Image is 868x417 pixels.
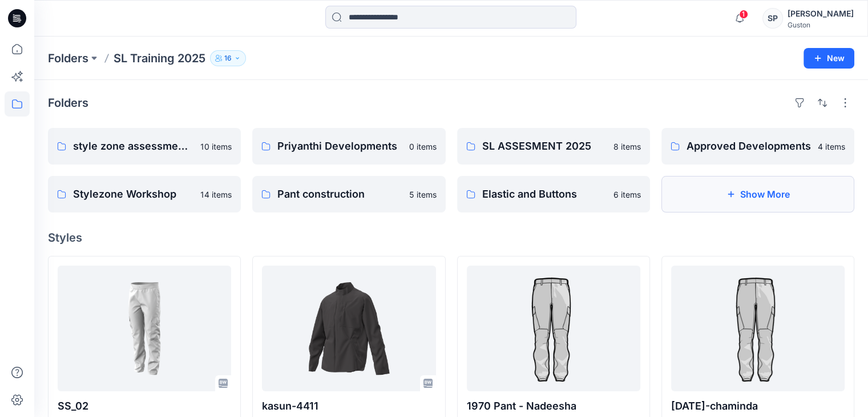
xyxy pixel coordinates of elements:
p: 1970 Pant - Nadeesha [467,398,640,414]
p: Approved Developments [687,138,811,154]
button: Show More [661,176,854,212]
p: 16 [224,52,232,65]
div: SP [762,8,783,29]
p: Priyanthi Developments [277,138,402,154]
p: [DATE]-chaminda [671,398,845,414]
p: Elastic and Buttons [482,186,607,202]
p: Pant construction [277,186,402,202]
a: SL ASSESMENT 20258 items [457,128,650,165]
a: Priyanthi Developments0 items [252,128,445,165]
p: SS_02 [58,398,231,414]
a: 09-07-2025-chaminda [671,266,845,391]
p: Stylezone Workshop [73,186,193,202]
a: Stylezone Workshop14 items [48,176,241,212]
button: New [804,48,854,69]
a: Elastic and Buttons6 items [457,176,650,212]
span: 1 [739,10,748,19]
p: 0 items [409,141,437,153]
div: [PERSON_NAME] [788,7,854,21]
p: 5 items [409,189,437,201]
p: SL ASSESMENT 2025 [482,138,607,154]
p: 8 items [613,141,641,153]
div: Guston [788,21,854,29]
button: 16 [210,50,246,66]
p: style zone assessment 2025 [73,138,193,154]
p: 6 items [613,189,641,201]
h4: Styles [48,231,854,244]
p: 4 items [818,141,845,153]
a: SS_02 [58,266,231,391]
p: 10 items [200,141,232,153]
p: kasun-4411 [262,398,435,414]
a: Approved Developments4 items [661,128,854,165]
a: style zone assessment 202510 items [48,128,241,165]
p: 14 items [200,189,232,201]
a: kasun-4411 [262,266,435,391]
a: 1970 Pant - Nadeesha [467,266,640,391]
h4: Folders [48,96,88,110]
a: Pant construction5 items [252,176,445,212]
p: SL Training 2025 [114,50,205,66]
a: Folders [48,50,88,66]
